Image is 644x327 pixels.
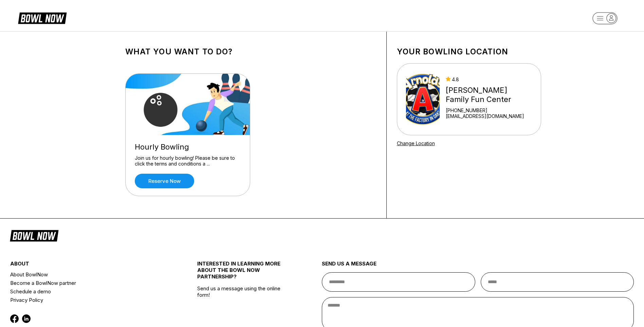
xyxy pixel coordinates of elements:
div: [PERSON_NAME] Family Fun Center [446,86,532,104]
div: Hourly Bowling [135,142,241,152]
div: [PHONE_NUMBER] [446,107,532,113]
img: Arnold's Family Fun Center [406,74,440,125]
a: About BowlNow [10,270,166,279]
a: Change Location [397,140,435,146]
div: INTERESTED IN LEARNING MORE ABOUT THE BOWL NOW PARTNERSHIP? [197,260,291,285]
h1: What you want to do? [125,47,376,56]
img: Hourly Bowling [126,74,251,135]
a: Schedule a demo [10,287,166,296]
a: Privacy Policy [10,296,166,304]
div: about [10,260,166,270]
h1: Your bowling location [397,47,541,56]
a: Become a BowlNow partner [10,279,166,287]
div: send us a message [322,260,634,272]
div: 4.8 [446,76,532,82]
div: Join us for hourly bowling! Please be sure to click the terms and conditions a ... [135,155,241,167]
a: Reserve now [135,174,194,188]
a: [EMAIL_ADDRESS][DOMAIN_NAME] [446,113,532,119]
